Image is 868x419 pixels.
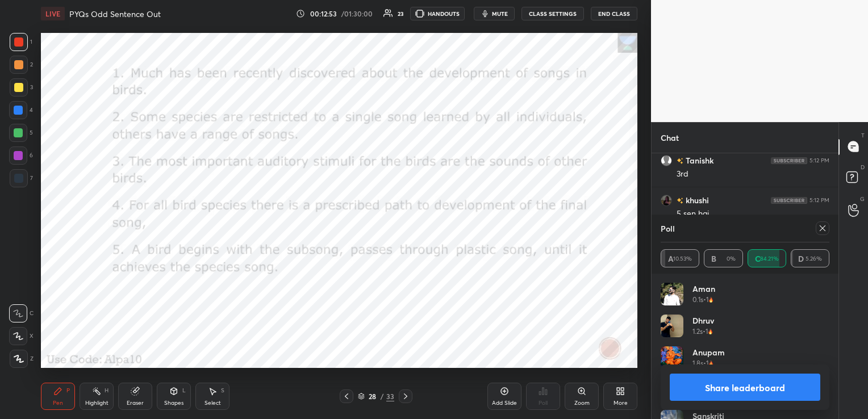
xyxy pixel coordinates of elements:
div: 5:12 PM [809,157,829,164]
div: 5:12 PM [809,196,829,203]
h5: • [703,358,706,368]
div: Highlight [85,400,108,406]
div: 4 [9,101,33,119]
div: Eraser [127,400,144,406]
h5: 1 [706,326,708,337]
div: More [614,400,628,406]
img: streak-poll-icon.44701ccd.svg [708,361,713,366]
div: S [221,388,224,393]
h6: khushi [683,194,709,206]
img: e149e6a37c2942a7aef55bace610ca87.jpg [661,346,683,369]
div: Select [205,400,221,406]
div: 1 [10,33,32,51]
h5: 0.1s [692,295,703,305]
div: P [66,388,70,393]
div: 5 sen hai [677,208,829,220]
h5: 1.8s [692,358,703,368]
div: LIVE [41,7,65,20]
div: Shapes [164,400,183,406]
p: G [860,195,865,203]
img: no-rating-badge.077c3623.svg [677,198,683,204]
div: C [9,304,34,322]
div: Zoom [574,400,590,406]
img: ac539f230ef44819b486772b757141cc.jpg [661,194,672,206]
div: 7 [10,169,33,187]
button: CLASS SETTINGS [521,7,584,20]
img: f1682927020744cc82e9f3ef39585ed9.jpg [661,315,683,337]
img: streak-poll-icon.44701ccd.svg [708,297,713,303]
button: End Class [591,7,637,20]
div: grid [661,283,829,419]
h4: Aman [692,283,715,295]
div: 28 [367,393,378,400]
button: HANDOUTS [410,7,465,20]
div: Pen [53,400,63,406]
button: Share leaderboard [670,374,820,401]
div: 3rd [677,169,829,180]
div: 3 [10,78,33,97]
div: X [9,327,34,345]
div: 33 [386,391,394,401]
h5: 1 [706,295,708,305]
div: Z [10,350,34,368]
button: mute [474,7,515,20]
h5: • [703,326,706,337]
div: H [105,388,108,393]
div: L [182,388,186,393]
span: mute [492,10,508,18]
div: 23 [398,11,403,16]
img: 4P8fHbbgJtejmAAAAAElFTkSuQmCC [771,157,807,164]
img: e348954e31844913bd98f18721713319.jpg [661,283,683,305]
h6: Tanishk [683,154,713,166]
h4: Dhruv [692,315,714,326]
h5: 1.2s [692,326,703,337]
p: D [861,163,865,171]
h4: Anupam [692,346,725,358]
div: / [381,393,384,400]
h5: 1 [706,358,708,368]
div: 6 [9,146,33,165]
img: default.png [661,154,672,166]
div: Add Slide [492,400,517,406]
p: Chat [652,123,688,153]
img: 4P8fHbbgJtejmAAAAAElFTkSuQmCC [771,196,807,203]
img: no-rating-badge.077c3623.svg [677,158,683,164]
div: 2 [10,56,33,74]
div: 5 [9,124,33,142]
h5: • [703,295,706,305]
h4: PYQs Odd Sentence Out [69,9,161,19]
div: grid [652,153,838,333]
h4: Poll [661,223,675,234]
img: streak-poll-icon.44701ccd.svg [708,329,713,334]
p: T [861,131,865,140]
